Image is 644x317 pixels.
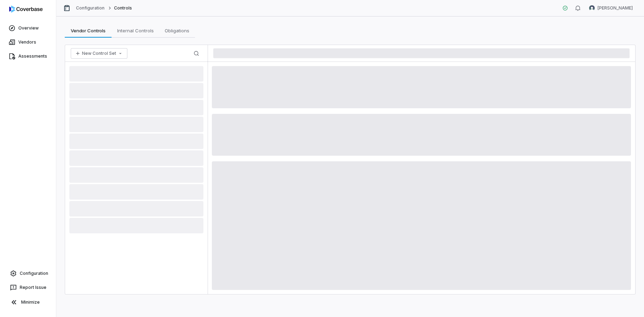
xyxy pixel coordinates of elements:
button: Report Issue [3,281,53,294]
span: Report Issue [20,285,46,290]
span: Obligations [162,26,192,35]
button: Minimize [3,295,53,309]
span: Assessments [18,53,47,59]
a: Assessments [1,50,55,63]
a: Configuration [76,5,105,11]
span: Vendors [18,39,36,45]
a: Vendors [1,36,55,48]
button: New Control Set [71,48,127,59]
a: Overview [1,22,55,34]
button: Justin Trimachi avatar[PERSON_NAME] [585,3,637,13]
span: Internal Controls [114,26,157,35]
span: Vendor Controls [68,26,108,35]
span: Configuration [20,271,48,276]
span: [PERSON_NAME] [598,5,633,11]
a: Configuration [3,267,53,280]
img: logo-D7KZi-bG.svg [9,6,43,13]
span: Minimize [21,299,40,305]
span: Overview [18,25,39,31]
img: Justin Trimachi avatar [589,5,595,11]
span: Controls [114,5,132,11]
